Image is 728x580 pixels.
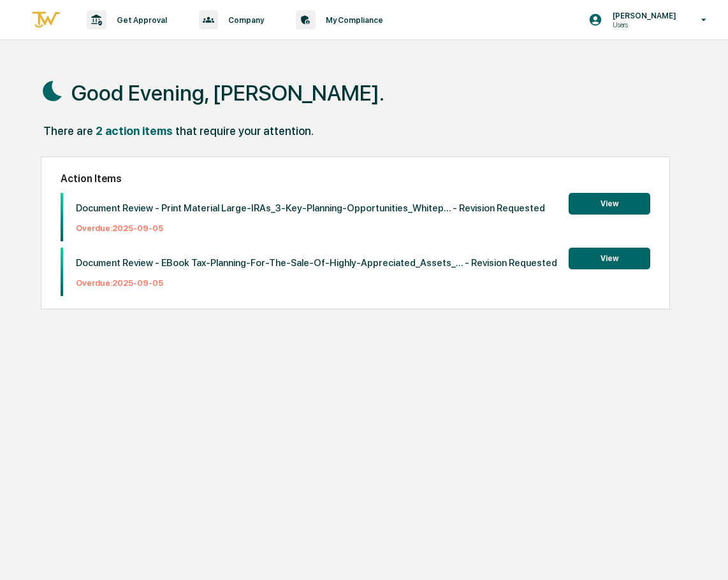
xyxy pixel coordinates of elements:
[61,173,650,185] h2: Action Items
[569,193,650,215] button: View
[71,80,384,106] h1: Good Evening, [PERSON_NAME].
[76,278,557,288] p: Overdue: 2025-09-05
[602,11,683,20] p: [PERSON_NAME]
[76,257,557,269] p: Document Review - EBook Tax-Planning-For-The-Sale-Of-Highly-Appreciated_Assets_... - Revision Req...
[76,223,545,233] p: Overdue: 2025-09-05
[569,251,650,264] a: View
[76,202,545,214] p: Document Review - Print Material Large-IRAs_3-Key-Planning-Opportunities_Whitep... - Revision Req...
[569,248,650,269] button: View
[569,197,650,209] a: View
[175,124,314,138] div: that require your attention.
[602,20,683,29] p: Users
[96,124,173,138] div: 2 action items
[43,124,93,138] div: There are
[218,15,270,25] p: Company
[31,10,61,31] img: logo
[106,15,173,25] p: Get Approval
[316,15,389,25] p: My Compliance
